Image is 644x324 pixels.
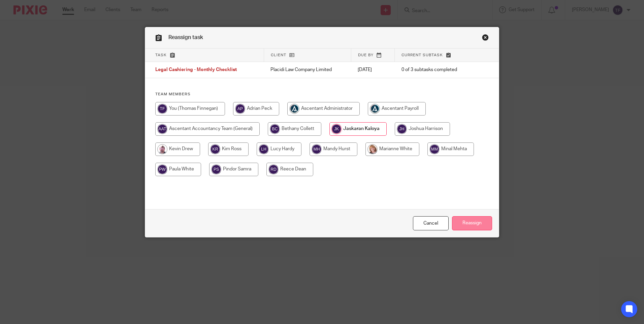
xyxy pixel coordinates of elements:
h4: Team members [155,92,489,97]
span: Client [271,53,286,57]
td: 0 of 3 subtasks completed [395,62,475,78]
span: Current subtask [401,53,443,57]
a: Close this dialog window [413,216,449,231]
span: Due by [358,53,374,57]
span: Legal Cashiering - Monthly Checklist [155,68,237,72]
p: [DATE] [358,66,388,73]
span: Reassign task [168,35,203,40]
input: Reassign [452,216,492,231]
a: Close this dialog window [482,34,489,43]
span: Task [155,53,167,57]
p: Placidi Law Company Limited [270,66,344,73]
